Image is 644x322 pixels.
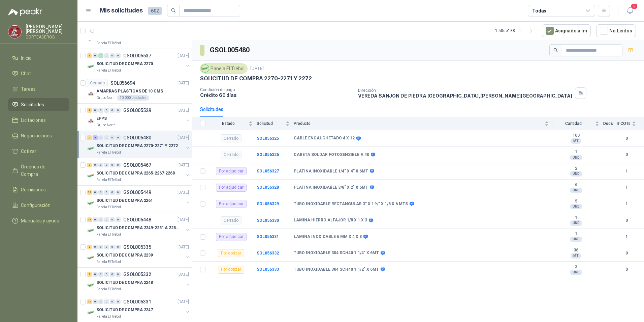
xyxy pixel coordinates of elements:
div: 0 [93,108,98,113]
p: GSOL005331 [123,299,151,304]
div: 0 [104,108,109,113]
div: 0 [116,272,121,277]
b: 1 [617,184,636,191]
p: GSOL005332 [123,272,151,277]
span: Producto [294,121,543,126]
a: Configuración [8,199,69,212]
div: Por adjudicar [216,233,247,241]
a: Negociaciones [8,129,69,142]
div: 0 [93,163,98,167]
a: 1 0 0 0 0 0 GSOL005529[DATE] Company LogoEPPSGrupo North [87,106,190,128]
p: SOLICITUD DE COMPRA 2270-2271 Y 2272 [96,143,178,149]
div: 0 [110,53,115,58]
a: 12 0 0 0 0 0 GSOL005449[DATE] Company LogoSOLICITUD DE COMPRA 2261Panela El Trébol [87,188,190,210]
b: SOL056328 [257,185,279,190]
img: Company Logo [87,117,95,125]
div: 0 [116,299,121,304]
div: 3 [87,53,92,58]
img: Company Logo [8,25,21,38]
span: 5 [631,3,638,9]
div: 0 [98,135,103,140]
span: Chat [21,70,31,77]
th: # COTs [617,117,644,130]
p: GSOL005448 [123,217,151,222]
b: TUBO INOXIDABLE RECTANGULAR 3” X 1 ½” X 1/8 X 6 MTS [294,202,408,207]
div: 0 [93,245,98,249]
a: 2 0 0 0 0 0 GSOL005467[DATE] Company LogoSOLICITUD DE COMPRA 2265-2267-2268Panela El Trébol [87,161,190,183]
div: 0 [104,135,109,140]
span: Licitaciones [21,116,46,124]
div: 4 [93,135,98,140]
div: 0 [98,299,103,304]
div: UND [570,171,582,177]
p: Panela El Trébol [96,41,121,46]
img: Company Logo [87,254,95,262]
div: Cerrado [221,151,241,159]
div: UND [570,237,582,242]
div: 0 [110,299,115,304]
div: 0 [93,299,98,304]
b: CABLE ENCAUCHETADO 4 X 12 [294,136,355,141]
p: VEREDA SANJON DE PIEDRA [GEOGRAPHIC_DATA] , [PERSON_NAME][GEOGRAPHIC_DATA] [358,93,572,99]
span: Cotizar [21,147,36,155]
p: Grupo North [96,95,116,101]
b: 6 [553,182,599,188]
div: Por adjudicar [216,200,247,208]
img: Company Logo [87,90,95,98]
a: 2 4 0 0 0 0 GSOL005480[DATE] Company LogoSOLICITUD DE COMPRA 2270-2271 Y 2272Panela El Trébol [87,134,190,155]
b: SOL056326 [257,152,279,157]
div: 0 [104,217,109,222]
th: Producto [294,117,553,130]
p: GSOL005529 [123,108,151,113]
a: Solicitudes [8,98,69,111]
h1: Mis solicitudes [100,6,143,16]
div: 0 [93,272,98,277]
p: EPPS [96,115,107,122]
div: MT [571,253,581,259]
div: 0 [93,53,98,58]
p: Panela El Trébol [96,314,121,319]
p: [DATE] [178,217,189,223]
b: 1 [617,234,636,240]
a: Inicio [8,52,69,64]
a: SOL056327 [257,169,279,173]
p: [DATE] [178,162,189,168]
div: Por cotizar [218,249,244,257]
span: Remisiones [21,186,46,193]
div: UND [570,155,582,160]
img: Logo peakr [8,8,42,16]
div: Por cotizar [218,266,244,274]
div: 0 [98,217,103,222]
b: SOL056331 [257,234,279,239]
p: GSOL005449 [123,190,151,195]
div: 0 [116,53,121,58]
p: SOLICITUD DE COMPRA 2247 [96,307,153,313]
b: 5 [553,199,599,204]
p: SOLICITUD DE COMPRA 2248 [96,279,153,286]
b: TUBO INOXIDABLE 304 SCH40 1.1/2" X 6MT [294,267,379,272]
th: Solicitud [257,117,294,130]
span: Tareas [21,85,36,93]
div: 0 [110,217,115,222]
b: 2 [553,264,599,270]
a: SOL056329 [257,202,279,206]
div: 0 [104,272,109,277]
div: 2 [87,272,92,277]
div: 0 [110,245,115,249]
p: GSOL005480 [123,135,151,140]
span: Solicitudes [21,101,44,108]
div: 2 [87,245,92,249]
button: 5 [624,5,636,17]
b: 0 [617,135,636,142]
p: Grupo North [96,123,116,128]
p: Panela El Trébol [96,150,121,155]
div: UND [570,188,582,193]
img: Company Logo [87,199,95,207]
div: Panela El Trébol [200,63,248,74]
img: Company Logo [87,144,95,153]
p: [DATE] [178,135,189,141]
div: 12 [87,190,92,195]
b: 36 [553,248,599,253]
b: SOL056325 [257,136,279,141]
